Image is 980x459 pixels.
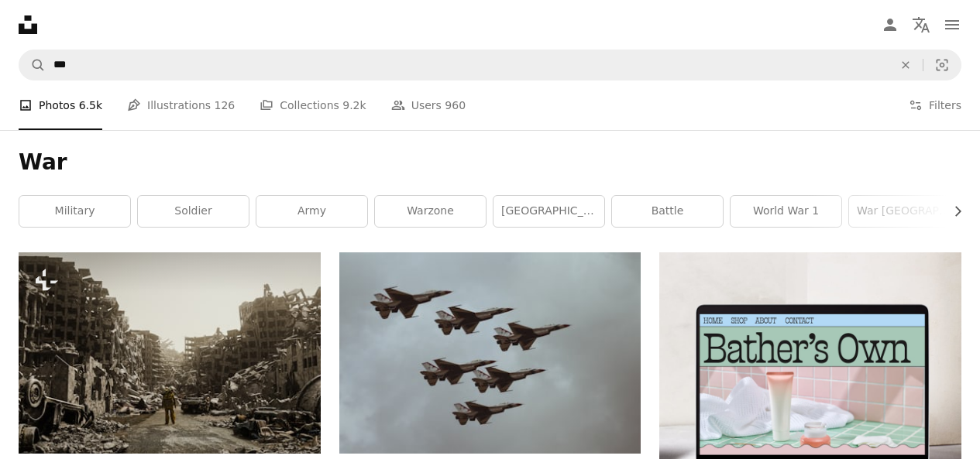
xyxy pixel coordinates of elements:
[339,252,641,454] img: six fighter jets
[731,196,841,227] a: world war 1
[906,9,937,40] button: Language
[875,9,906,40] a: Log in / Sign up
[19,196,130,227] a: military
[19,252,321,454] img: a man standing in the middle of a destroyed city
[138,196,249,227] a: soldier
[19,346,321,360] a: a man standing in the middle of a destroyed city
[612,196,723,227] a: battle
[342,97,366,114] span: 9.2k
[256,196,367,227] a: army
[19,149,961,176] h1: War
[391,80,466,130] a: Users 960
[923,50,961,80] button: Visual search
[19,15,37,34] a: Home — Unsplash
[937,9,968,40] button: Menu
[493,196,604,227] a: [GEOGRAPHIC_DATA]
[375,196,486,227] a: warzone
[260,80,366,130] a: Collections 9.2k
[944,196,961,227] button: scroll list to the right
[215,97,236,114] span: 126
[127,80,235,130] a: Illustrations 126
[909,80,961,130] button: Filters
[849,196,960,227] a: war [GEOGRAPHIC_DATA]
[889,50,923,80] button: Clear
[19,50,961,80] form: Find visuals sitewide
[19,50,46,80] button: Search Unsplash
[445,97,466,114] span: 960
[339,346,641,360] a: six fighter jets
